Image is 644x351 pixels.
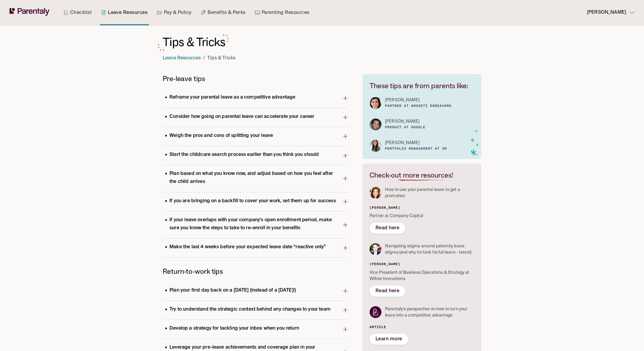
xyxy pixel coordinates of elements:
h6: Article [370,325,474,330]
a: [PERSON_NAME] [385,118,425,125]
button: Read here [370,286,405,297]
p: [PERSON_NAME] [385,140,420,146]
button: If your leave overlaps with your company’s open enrollment period, make sure you know the steps t... [163,211,348,238]
h6: Check-out more resources! [370,171,474,179]
p: Develop a strategy for tackling your inbox when you return [163,325,301,333]
h6: [PERSON_NAME] [370,262,474,267]
a: Read here [376,225,399,231]
a: Leave Resources [163,56,201,61]
span: Read here [376,226,399,230]
h6: These tips are from parents like: [370,81,474,90]
button: Consider how going on parental leave can accelerate your career [163,108,348,127]
p: Navigating stigma around paternity leave stigma (and why he took his full leave - twice!) [385,243,474,256]
button: Plan based on what you know now, and adjust based on how you feel after the child arrives [163,165,348,192]
h1: Tips & Tricks [163,35,225,49]
h6: Pre-leave tips [163,74,348,83]
a: [PERSON_NAME] [385,97,452,103]
p: [PERSON_NAME] [385,118,420,125]
h6: Portfolio Management at 3M [385,146,447,152]
li: / [203,54,205,62]
p: Make the last 4 weeks before your expected leave date “reactive only” [163,243,329,251]
button: Read here [370,223,405,234]
button: Start the childcare search process earlier than you think you should [163,146,348,165]
p: Consider how going on parental leave can accelerate your career [163,113,317,121]
p: If you are bringing on a backfill to cover your work, set them up for success [163,197,338,205]
span: Read here [376,289,399,293]
h6: Partner at Arogeti Endeavors [385,103,452,109]
a: Read here [376,288,399,294]
p: Try to understand the strategic context behind any changes to your team [163,306,333,314]
p: Reframe your parental leave as a competitive advantage [163,94,298,102]
span: Learn more [376,337,402,341]
p: Plan based on what you know now, and adjust based on how you feel after the child arrives [163,170,343,186]
p: Plan your first day back on a [DATE] (instead of a [DATE]!) [163,287,298,295]
button: Plan your first day back on a [DATE] (instead of a [DATE]!) [163,282,348,301]
button: If you are bringing on a backfill to cover your work, set them up for success [163,192,348,211]
p: Weigh the pros and cons of splitting your leave [163,132,275,140]
h6: Product at Google [385,125,425,130]
button: Weigh the pros and cons of splitting your leave [163,127,348,146]
button: Try to understand the strategic context behind any changes to your team [163,301,348,320]
button: Develop a strategy for tackling your inbox when you return [163,320,348,339]
p: Tips & Tricks [207,54,235,62]
button: Learn more [370,334,408,345]
p: Partner at Company Capital [370,213,474,219]
p: How to use your parental leave to get a promotion [385,187,474,199]
button: Make the last 4 weeks before your expected leave date “reactive only” [163,238,348,257]
p: Vice President of Business Operations & Strategy at Willow Innovations [370,270,474,282]
a: Learn more [376,336,402,342]
p: Parentaly’s perspective on how to turn your leave into a competitive advantage [385,306,474,319]
p: [PERSON_NAME] [385,97,420,103]
p: Start the childcare search process earlier than you think you should [163,151,321,159]
a: [PERSON_NAME] [385,140,447,146]
button: Reframe your parental leave as a competitive advantage [163,89,348,107]
p: [PERSON_NAME] [587,9,626,17]
h6: [PERSON_NAME] [370,205,474,211]
p: If your leave overlaps with your company’s open enrollment period, make sure you know the steps t... [163,216,343,232]
h6: Return-to-work tips [163,267,348,276]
